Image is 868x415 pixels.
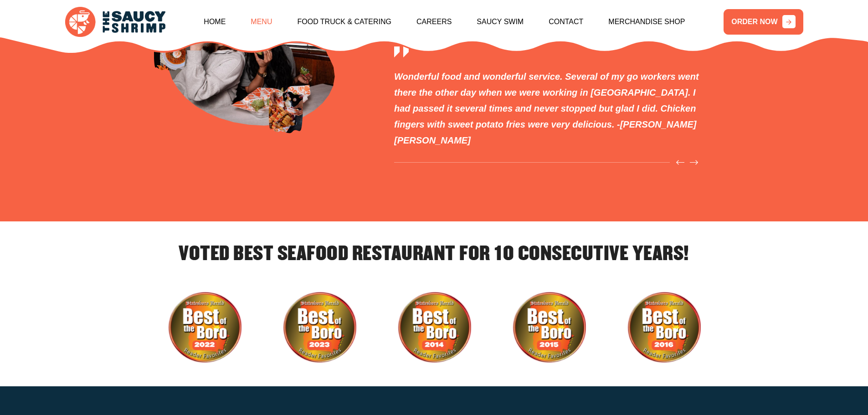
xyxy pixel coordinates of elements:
[549,2,583,41] a: Contact
[168,243,701,287] h2: VOTED BEST SEAFOOD RESTAURANT FOR 10 CONSECUTIVE YEARS!
[627,291,701,364] div: 3 / 10
[251,2,272,41] a: Menu
[168,291,241,364] img: Best of the Boro
[724,9,803,35] a: ORDER NOW
[512,291,586,364] div: 2 / 10
[269,91,303,134] img: image
[608,2,685,41] a: Merchandise Shop
[512,291,586,364] img: Best of the Boro
[397,291,471,364] div: 1 / 10
[477,2,524,41] a: Saucy Swim
[416,2,452,41] a: Careers
[394,69,701,149] p: Wonderful food and wonderful service. Several of my go workers went there the other day when we w...
[65,7,165,37] img: logo
[394,43,701,149] div: 1 / 4
[282,291,356,364] div: 10 / 10
[297,2,391,41] a: Food Truck & Catering
[627,291,701,364] img: Best of the Boro
[282,291,356,364] img: Best of the Boro
[687,158,701,167] button: Next slide
[397,291,471,364] img: Best of the Boro
[204,2,226,41] a: Home
[673,158,687,167] button: Previous slide
[168,291,241,364] div: 9 / 10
